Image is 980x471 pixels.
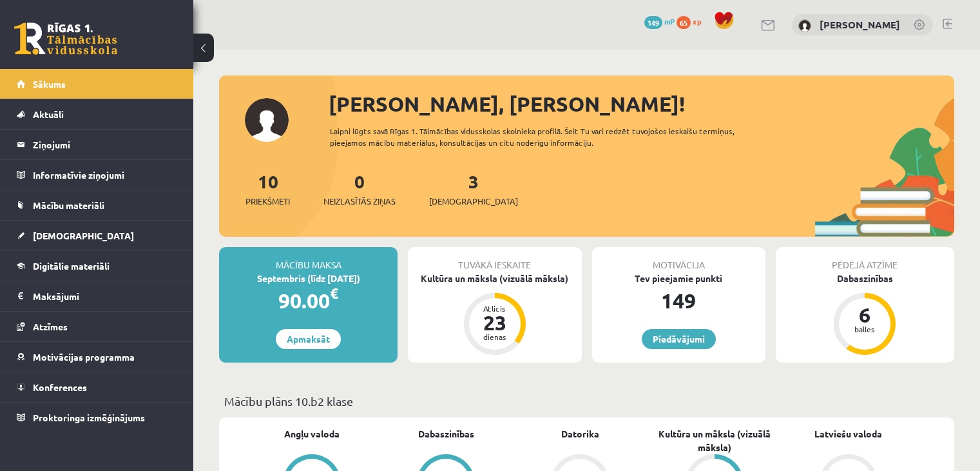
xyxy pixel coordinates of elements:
a: Aktuāli [17,99,177,129]
div: Atlicis [476,305,514,312]
div: Pēdējā atzīme [776,247,954,272]
a: Sākums [17,69,177,99]
legend: Ziņojumi [33,130,177,159]
a: Datorika [561,427,599,441]
a: 10Priekšmeti [245,170,290,208]
span: Konferences [33,381,87,393]
a: Informatīvie ziņojumi [17,160,177,190]
a: Mācību materiāli [17,190,177,220]
a: 3[DEMOGRAPHIC_DATA] [429,170,518,208]
a: Proktoringa izmēģinājums [17,403,177,432]
span: Proktoringa izmēģinājums [33,412,145,423]
a: Kultūra un māksla (vizuālā māksla) Atlicis 23 dienas [408,272,581,357]
a: Angļu valoda [284,427,340,441]
span: Atzīmes [33,321,68,332]
div: Mācību maksa [219,247,398,272]
a: Piedāvājumi [642,329,716,349]
span: Aktuāli [33,108,64,120]
a: Dabaszinības 6 balles [776,272,954,357]
div: 90.00 [219,285,398,316]
img: Emīlija Zelča [798,19,811,32]
div: Kultūra un māksla (vizuālā māksla) [408,272,581,285]
div: Dabaszinības [776,272,954,285]
span: Sākums [33,78,66,90]
a: [DEMOGRAPHIC_DATA] [17,221,177,250]
div: Tev pieejamie punkti [592,272,765,285]
div: Motivācija [592,247,765,272]
a: [PERSON_NAME] [820,18,900,31]
div: 6 [845,305,884,325]
a: Konferences [17,372,177,402]
span: 65 [677,16,691,29]
div: 23 [476,312,514,333]
span: Neizlasītās ziņas [323,195,396,208]
div: [PERSON_NAME], [PERSON_NAME]! [329,88,954,119]
a: Rīgas 1. Tālmācības vidusskola [14,23,117,55]
span: Motivācijas programma [33,351,135,363]
legend: Informatīvie ziņojumi [33,160,177,190]
p: Mācību plāns 10.b2 klase [224,392,949,410]
a: Maksājumi [17,281,177,311]
a: 65 xp [677,16,707,26]
a: Digitālie materiāli [17,251,177,281]
a: Apmaksāt [276,329,341,349]
a: 149 mP [644,16,675,26]
div: Laipni lūgts savā Rīgas 1. Tālmācības vidusskolas skolnieka profilā. Šeit Tu vari redzēt tuvojošo... [330,125,771,148]
a: 0Neizlasītās ziņas [323,170,396,208]
span: [DEMOGRAPHIC_DATA] [429,195,518,208]
a: Ziņojumi [17,130,177,159]
span: Priekšmeti [245,195,290,208]
a: Latviešu valoda [814,427,882,441]
span: 149 [644,16,662,29]
a: Dabaszinības [418,427,474,441]
div: Tuvākā ieskaite [408,247,581,272]
a: Kultūra un māksla (vizuālā māksla) [648,427,782,454]
div: balles [845,325,884,333]
span: [DEMOGRAPHIC_DATA] [33,230,134,241]
a: Motivācijas programma [17,342,177,372]
span: mP [664,16,675,26]
div: 149 [592,285,765,316]
span: € [330,284,338,303]
legend: Maksājumi [33,281,177,311]
span: Digitālie materiāli [33,260,110,272]
a: Atzīmes [17,312,177,341]
div: Septembris (līdz [DATE]) [219,272,398,285]
span: Mācību materiāli [33,199,104,211]
div: dienas [476,333,514,341]
span: xp [693,16,701,26]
